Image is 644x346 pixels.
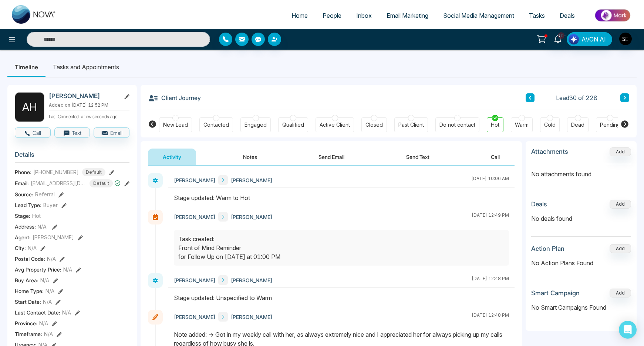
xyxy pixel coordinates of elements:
[515,121,529,129] div: Warm
[531,214,631,223] p: No deals found
[610,148,631,154] span: Add
[391,149,444,165] button: Send Text
[15,233,31,241] span: Agent:
[28,244,37,252] span: N/A
[531,259,631,267] p: No Action Plans Found
[54,127,90,138] button: Text
[291,12,308,19] span: Home
[439,121,475,129] div: Do not contact
[15,276,38,284] span: Buy Area :
[15,212,30,220] span: Stage:
[15,330,42,338] span: Timeframe :
[163,121,188,129] div: New Lead
[558,32,564,39] span: 10+
[552,9,582,23] a: Deals
[15,298,41,306] span: Start Date :
[476,149,515,165] button: Call
[35,190,55,198] span: Referral
[556,93,597,102] span: Lead 30 of 228
[15,223,47,230] span: Address:
[315,9,349,23] a: People
[571,121,584,129] div: Dead
[15,255,45,263] span: Postal Code :
[43,201,58,209] span: Buyer
[522,9,552,23] a: Tasks
[349,9,379,23] a: Inbox
[37,223,47,230] span: N/A
[15,127,51,138] button: Call
[387,12,428,19] span: Email Marketing
[49,92,118,100] h2: [PERSON_NAME]
[45,57,127,77] li: Tasks and Appointments
[304,149,359,165] button: Send Email
[600,121,620,129] div: Pending
[228,149,272,165] button: Notes
[472,275,509,285] div: [DATE] 12:48 PM
[398,121,424,129] div: Past Client
[15,168,31,176] span: Phone:
[148,92,201,103] h3: Client Journey
[15,244,26,252] span: City :
[529,12,545,19] span: Tasks
[15,92,44,122] div: A H
[610,289,631,297] button: Add
[619,321,637,339] div: Open Intercom Messenger
[379,9,436,23] a: Email Marketing
[231,213,272,221] span: [PERSON_NAME]
[40,276,49,284] span: N/A
[12,5,56,24] img: Nova CRM Logo
[15,190,33,198] span: Source:
[63,266,72,273] span: N/A
[569,34,579,44] img: Lead Flow
[610,200,631,209] button: Add
[231,276,272,284] span: [PERSON_NAME]
[320,121,350,129] div: Active Client
[365,121,383,129] div: Closed
[443,12,514,19] span: Social Media Management
[174,276,215,284] span: [PERSON_NAME]
[531,303,631,312] p: No Smart Campaigns Found
[619,33,632,45] img: User Avatar
[32,212,41,220] span: Hot
[47,255,56,263] span: N/A
[284,9,315,23] a: Home
[15,287,44,295] span: Home Type :
[586,7,640,24] img: Market-place.gif
[472,212,509,222] div: [DATE] 12:49 PM
[560,12,575,19] span: Deals
[531,200,547,208] h3: Deals
[323,12,341,19] span: People
[174,176,215,184] span: [PERSON_NAME]
[203,121,229,129] div: Contacted
[39,319,48,327] span: N/A
[531,245,564,252] h3: Action Plan
[148,149,196,165] button: Activity
[544,121,556,129] div: Cold
[471,175,509,185] div: [DATE] 10:06 AM
[174,313,215,321] span: [PERSON_NAME]
[567,32,612,46] button: AVON AI
[491,121,499,129] div: Hot
[44,330,53,338] span: N/A
[282,121,304,129] div: Qualified
[531,289,580,297] h3: Smart Campaign
[94,127,129,138] button: Email
[45,287,54,295] span: N/A
[15,266,61,273] span: Avg Property Price :
[356,12,372,19] span: Inbox
[15,309,60,316] span: Last Contact Date :
[436,9,522,23] a: Social Media Management
[15,319,37,327] span: Province :
[82,168,105,176] span: Default
[531,164,631,179] p: No attachments found
[531,148,568,155] h3: Attachments
[7,57,45,77] li: Timeline
[31,179,86,187] span: [EMAIL_ADDRESS][DOMAIN_NAME]
[43,298,52,306] span: N/A
[62,309,71,316] span: N/A
[610,244,631,253] button: Add
[49,112,129,120] p: Last Connected: a few seconds ago
[231,313,272,321] span: [PERSON_NAME]
[90,179,113,187] span: Default
[472,312,509,322] div: [DATE] 12:48 PM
